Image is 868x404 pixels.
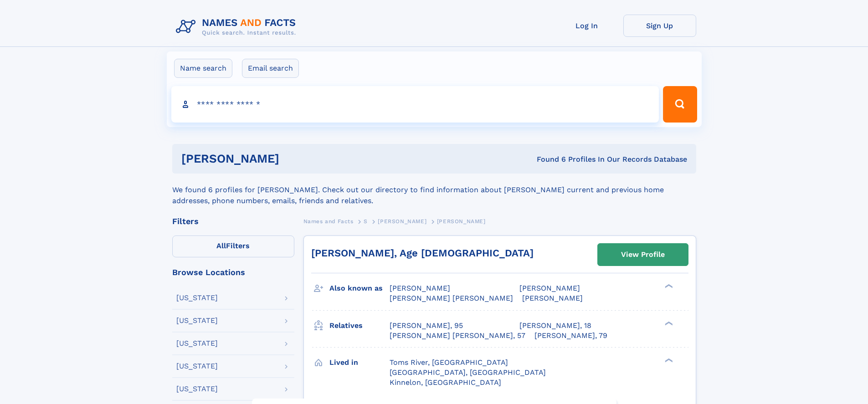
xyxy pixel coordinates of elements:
[364,218,368,225] span: S
[176,340,218,347] div: [US_STATE]
[390,284,450,292] span: [PERSON_NAME]
[176,363,218,370] div: [US_STATE]
[519,284,580,292] span: [PERSON_NAME]
[176,294,218,302] div: [US_STATE]
[378,215,426,227] a: [PERSON_NAME]
[390,378,501,387] span: Kinnelon, [GEOGRAPHIC_DATA]
[171,86,659,123] input: search input
[598,244,688,266] a: View Profile
[623,15,696,37] a: Sign Up
[329,281,390,296] h3: Also known as
[550,15,623,37] a: Log In
[519,321,591,331] a: [PERSON_NAME], 18
[390,294,513,302] span: [PERSON_NAME] [PERSON_NAME]
[390,321,463,331] a: [PERSON_NAME], 95
[408,154,687,164] div: Found 6 Profiles In Our Records Database
[663,357,673,363] div: ❯
[621,244,665,265] div: View Profile
[172,15,303,39] img: Logo Names and Facts
[663,320,673,326] div: ❯
[329,318,390,333] h3: Relatives
[242,59,299,78] label: Email search
[303,215,354,227] a: Names and Facts
[172,268,294,276] div: Browse Locations
[311,247,534,259] a: [PERSON_NAME], Age [DEMOGRAPHIC_DATA]
[390,368,546,377] span: [GEOGRAPHIC_DATA], [GEOGRAPHIC_DATA]
[437,218,486,225] span: [PERSON_NAME]
[390,358,508,367] span: Toms River, [GEOGRAPHIC_DATA]
[176,385,218,393] div: [US_STATE]
[534,331,607,341] a: [PERSON_NAME], 79
[378,218,426,225] span: [PERSON_NAME]
[522,294,583,302] span: [PERSON_NAME]
[390,331,525,341] a: [PERSON_NAME] [PERSON_NAME], 57
[181,153,408,164] h1: [PERSON_NAME]
[172,217,294,225] div: Filters
[329,355,390,370] h3: Lived in
[216,241,226,250] span: All
[364,215,368,227] a: S
[176,317,218,324] div: [US_STATE]
[663,86,697,123] button: Search Button
[174,59,232,78] label: Name search
[172,174,696,206] div: We found 6 profiles for [PERSON_NAME]. Check out our directory to find information about [PERSON_...
[663,283,673,289] div: ❯
[172,235,294,257] label: Filters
